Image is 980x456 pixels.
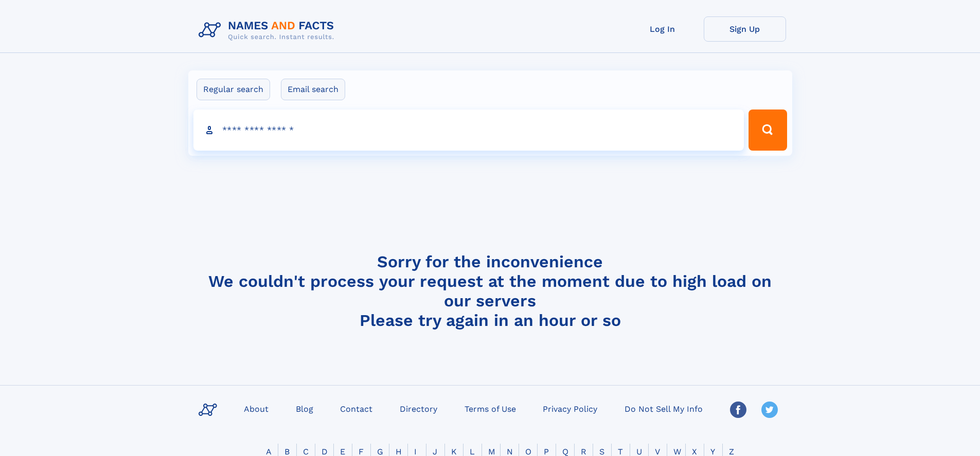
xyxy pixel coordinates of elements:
button: Search Button [749,110,787,151]
a: Sign Up [704,16,786,42]
img: Logo Names and Facts [194,16,343,44]
label: Email search [281,79,345,100]
a: About [240,401,273,416]
a: Contact [336,401,377,416]
a: Privacy Policy [539,401,601,416]
h4: Sorry for the inconvenience We couldn't process your request at the moment due to high load on ou... [194,252,786,330]
a: Do Not Sell My Info [620,401,707,416]
a: Terms of Use [460,401,520,416]
a: Blog [292,401,317,416]
a: Directory [396,401,441,416]
label: Regular search [197,79,270,100]
img: Facebook [730,402,746,418]
img: Twitter [761,402,778,418]
input: search input [193,110,744,151]
a: Log In [621,16,704,42]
